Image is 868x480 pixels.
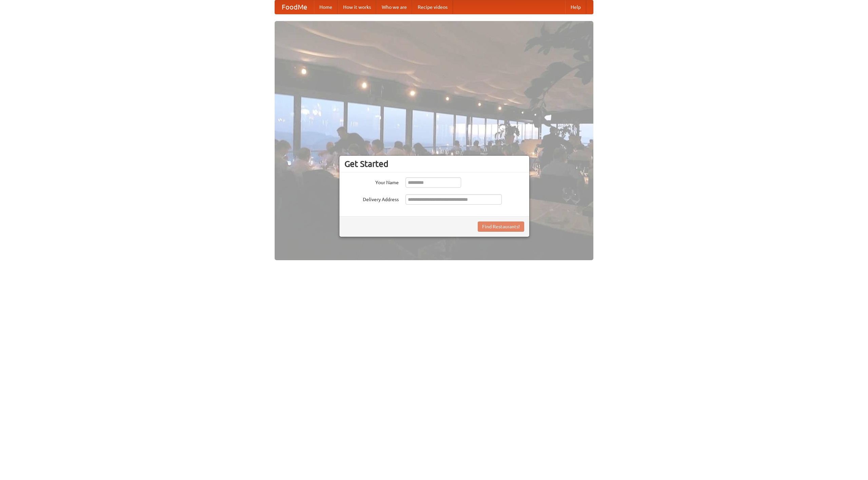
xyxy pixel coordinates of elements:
a: Who we are [376,0,412,14]
a: Home [314,0,338,14]
label: Your Name [344,177,399,186]
a: How it works [338,0,376,14]
label: Delivery Address [344,194,399,203]
a: Help [565,0,586,14]
button: Find Restaurants! [478,222,524,232]
a: Recipe videos [412,0,453,14]
h3: Get Started [344,159,524,169]
a: FoodMe [275,0,314,14]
